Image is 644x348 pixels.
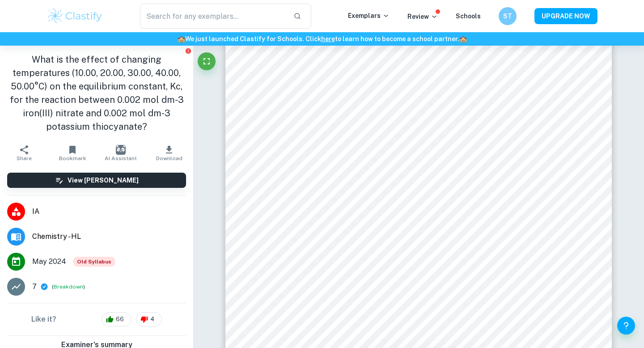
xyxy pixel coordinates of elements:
[407,12,438,21] p: Review
[2,34,642,44] h6: We just launched Clastify for Schools. Click to learn how to become a school partner.
[503,11,513,21] h6: ST
[47,7,103,25] img: Clastify logo
[185,47,191,54] button: Report issue
[32,281,37,292] p: 7
[321,35,335,42] a: here
[48,140,97,166] button: Bookmark
[59,155,86,161] span: Bookmark
[32,206,186,217] span: IA
[136,312,162,327] div: 4
[52,283,85,291] span: ( )
[105,155,137,161] span: AI Assistant
[73,257,115,267] div: Starting from the May 2025 session, the Chemistry IA requirements have changed. It's OK to refer ...
[459,35,467,42] span: 🏫
[7,53,186,133] h1: What is the effect of changing temperatures (10.00, 20.00, 30.00, 40.00, 50.00°C) on the equilibr...
[156,155,182,161] span: Download
[140,4,286,29] input: Search for any exemplars...
[32,256,66,267] span: May 2024
[145,315,159,324] span: 4
[32,231,186,242] span: Chemistry - HL
[178,35,185,42] span: 🏫
[198,52,216,70] button: Fullscreen
[348,11,390,21] p: Exemplars
[97,140,145,166] button: AI Assistant
[73,257,115,267] span: Old Syllabus
[111,315,129,324] span: 66
[617,317,635,335] button: Help and Feedback
[534,8,597,24] button: UPGRADE NOW
[102,312,131,327] div: 66
[456,13,481,20] a: Schools
[54,283,83,291] button: Breakdown
[116,145,126,155] img: AI Assistant
[499,7,517,25] button: ST
[31,314,56,325] h6: Like it?
[7,173,186,188] button: View [PERSON_NAME]
[68,175,139,185] h6: View [PERSON_NAME]
[17,155,32,161] span: Share
[145,140,193,166] button: Download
